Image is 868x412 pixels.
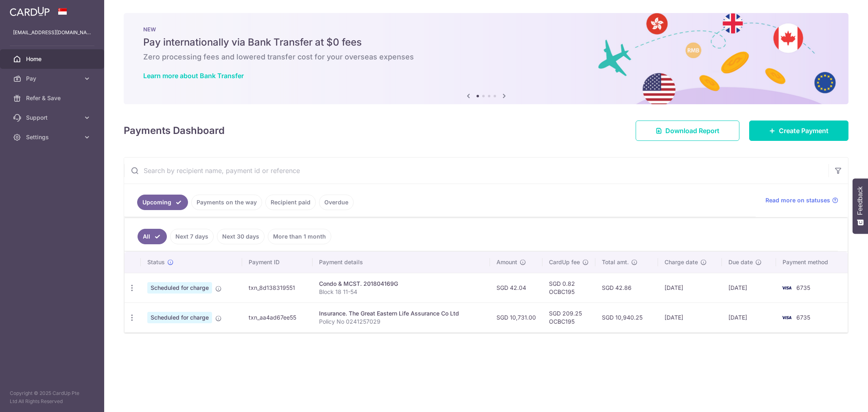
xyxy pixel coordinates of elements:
div: Insurance. The Great Eastern Life Assurance Co Ltd [319,309,483,318]
div: Condo & MCST. 201804169G [319,280,483,288]
td: SGD 10,940.25 [595,302,658,332]
input: Search by recipient name, payment id or reference [124,158,829,184]
span: Scheduled for charge [147,312,212,323]
td: SGD 0.82 OCBC195 [542,273,595,302]
span: CardUp fee [549,258,580,266]
span: Read more on statuses [765,196,830,204]
a: Upcoming [137,195,188,210]
a: Download Report [636,121,739,141]
img: Bank transfer banner [124,13,848,104]
a: All [138,229,167,244]
span: Due date [728,258,753,266]
h4: Payments Dashboard [124,123,225,138]
span: Settings [26,133,80,141]
a: Create Payment [749,121,848,141]
span: Total amt. [602,258,629,266]
button: Feedback - Show survey [853,178,868,234]
th: Payment details [313,252,490,273]
span: Home [26,55,80,63]
h6: Zero processing fees and lowered transfer cost for your overseas expenses [143,52,829,62]
p: NEW [143,26,829,33]
span: Pay [26,75,80,83]
img: Bank Card [778,313,795,322]
td: SGD 42.04 [490,273,542,302]
a: Learn more about Bank Transfer [143,72,244,80]
a: Overdue [319,195,354,210]
td: [DATE] [658,302,722,332]
td: txn_aa4ad67ee55 [242,302,313,332]
span: Amount [496,258,517,266]
span: Charge date [665,258,698,266]
p: Policy No 0241257029 [319,318,483,326]
iframe: Opens a widget where you can find more information [816,388,860,408]
span: 6735 [796,284,810,291]
td: [DATE] [658,273,722,302]
a: Next 7 days [170,229,214,244]
span: Download Report [665,126,719,136]
p: Block 18 11-54 [319,288,483,296]
p: [EMAIL_ADDRESS][DOMAIN_NAME] [13,28,91,37]
h5: Pay internationally via Bank Transfer at $0 fees [143,36,829,49]
span: Scheduled for charge [147,282,212,294]
span: Feedback [857,186,864,215]
a: Recipient paid [265,195,316,210]
img: Bank Card [778,283,795,293]
a: Payments on the way [191,195,262,210]
th: Payment method [776,252,848,273]
td: SGD 209.25 OCBC195 [542,302,595,332]
a: Next 30 days [217,229,265,244]
span: 6735 [796,314,810,321]
a: More than 1 month [268,229,331,244]
td: [DATE] [722,302,776,332]
td: SGD 42.86 [595,273,658,302]
span: Status [147,258,165,266]
img: CardUp [10,7,50,16]
td: [DATE] [722,273,776,302]
th: Payment ID [242,252,313,273]
td: txn_8d138319551 [242,273,313,302]
span: Support [26,114,80,122]
a: Read more on statuses [765,196,838,204]
td: SGD 10,731.00 [490,302,542,332]
span: Refer & Save [26,94,80,102]
span: Create Payment [779,126,829,136]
